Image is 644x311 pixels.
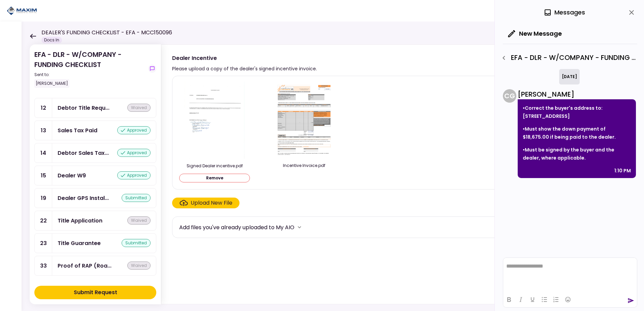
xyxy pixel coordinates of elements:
[503,89,516,103] div: C G
[539,295,550,304] button: Bullet list
[294,222,304,232] button: more
[35,98,52,117] div: 12
[34,286,156,299] button: Submit Request
[148,65,156,73] button: show-messages
[35,166,52,185] div: 15
[559,69,580,84] div: [DATE]
[34,120,156,140] a: 13Sales Tax Paidapproved
[58,149,109,157] div: Debtor Sales Tax Treatment
[515,295,526,304] button: Italic
[172,54,317,62] div: Dealer Incentive
[117,149,151,157] div: approved
[503,295,515,304] button: Bold
[523,104,631,120] p: •Correct the buyer's address to: [STREET_ADDRESS]
[179,163,250,169] div: Signed Dealer incentive.pdf
[127,104,151,112] div: waived
[58,262,111,270] div: Proof of RAP (Roadway) Agreement
[523,125,631,141] p: •Must show the down payment of $18,675.00 if being paid to the dealer.
[41,37,62,43] div: Docs In
[191,199,232,207] div: Upload New File
[34,72,146,78] div: Sent to:
[172,65,317,73] div: Please upload a copy of the dealer's signed incentive invoice.
[58,239,101,247] div: Title Guarantee
[7,6,37,16] img: Partner icon
[562,295,574,304] button: Emojis
[74,288,117,297] div: Submit Request
[58,194,109,202] div: Dealer GPS Installation Invoice
[35,121,52,140] div: 13
[269,163,340,169] div: Incentive Invoice.pdf
[523,146,631,162] p: •Must be signed by the buyer and the dealer, where applicable.
[34,79,69,88] div: [PERSON_NAME]
[544,7,585,18] div: Messages
[34,256,156,276] a: 33Proof of RAP (Roadway) Agreementwaived
[127,216,151,224] div: waived
[179,174,250,182] button: Remove
[161,44,631,304] div: Dealer IncentivePlease upload a copy of the dealer's signed incentive invoice.uploadedshow-messag...
[117,171,151,179] div: approved
[34,211,156,231] a: 22Title Applicationwaived
[34,166,156,185] a: 15Dealer W9approved
[503,258,637,291] iframe: Rich Text Area
[58,216,102,225] div: Title Application
[550,295,562,304] button: Numbered list
[503,25,567,42] button: New Message
[498,52,637,64] div: EFA - DLR - W/COMPANY - FUNDING CHECKLIST - Dealer's Final Invoice
[117,126,151,134] div: approved
[35,188,52,208] div: 19
[34,49,146,88] div: EFA - DLR - W/COMPANY - FUNDING CHECKLIST
[35,143,52,163] div: 14
[614,167,631,175] div: 1:10 PM
[179,223,294,232] div: Add files you've already uploaded to My AIO
[122,239,151,247] div: submitted
[41,29,172,37] h1: DEALER'S FUNDING CHECKLIST - EFA - MCC150096
[35,211,52,230] div: 22
[58,126,97,135] div: Sales Tax Paid
[35,234,52,253] div: 23
[34,98,156,118] a: 12Debtor Title Requirements - Proof of IRP or Exemptionwaived
[172,198,239,208] span: Click here to upload the required document
[34,143,156,163] a: 14Debtor Sales Tax Treatmentapproved
[122,194,151,202] div: submitted
[58,104,109,112] div: Debtor Title Requirements - Proof of IRP or Exemption
[627,297,634,304] button: send
[527,295,538,304] button: Underline
[34,233,156,253] a: 23Title Guaranteesubmitted
[34,188,156,208] a: 19Dealer GPS Installation Invoicesubmitted
[518,89,636,99] div: [PERSON_NAME]
[35,256,52,275] div: 33
[58,171,86,180] div: Dealer W9
[127,262,151,270] div: waived
[626,7,637,18] button: close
